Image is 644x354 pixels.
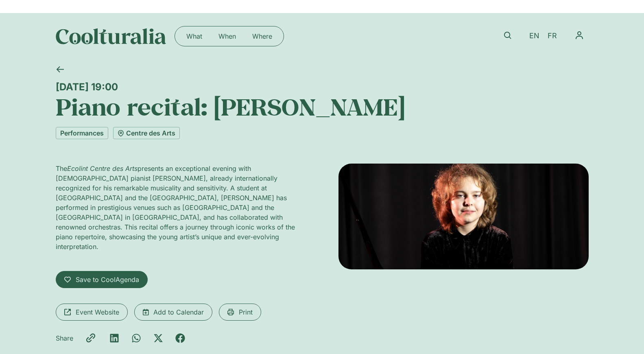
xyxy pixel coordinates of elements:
nav: Menu [178,30,280,43]
div: Share on x-twitter [153,333,163,343]
button: Menu Toggle [570,26,589,45]
span: Print [239,307,253,317]
h1: Piano recital: [PERSON_NAME] [56,93,589,120]
a: EN [525,30,544,42]
span: EN [529,32,539,40]
div: Share on facebook [175,333,185,343]
span: Event Website [76,307,119,317]
a: Event Website [56,304,128,321]
a: Save to CoolAgenda [56,271,148,288]
span: Save to CoolAgenda [76,275,139,284]
span: Add to Calendar [153,307,204,317]
a: What [178,30,210,43]
div: [DATE] 19:00 [56,81,589,93]
a: Centre des Arts [113,127,180,139]
p: Share [56,333,73,343]
div: Share on whatsapp [131,333,141,343]
a: Where [244,30,280,43]
a: Performances [56,127,108,139]
p: The presents an exceptional evening with [DEMOGRAPHIC_DATA] pianist [PERSON_NAME], already intern... [56,164,306,251]
em: Centre des Arts [90,164,138,173]
a: Print [219,304,261,321]
em: Ecolint [67,164,88,173]
a: When [210,30,244,43]
a: Add to Calendar [134,304,212,321]
span: FR [548,32,557,40]
div: Share on linkedin [109,333,119,343]
a: FR [544,30,561,42]
nav: Menu [570,26,589,45]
